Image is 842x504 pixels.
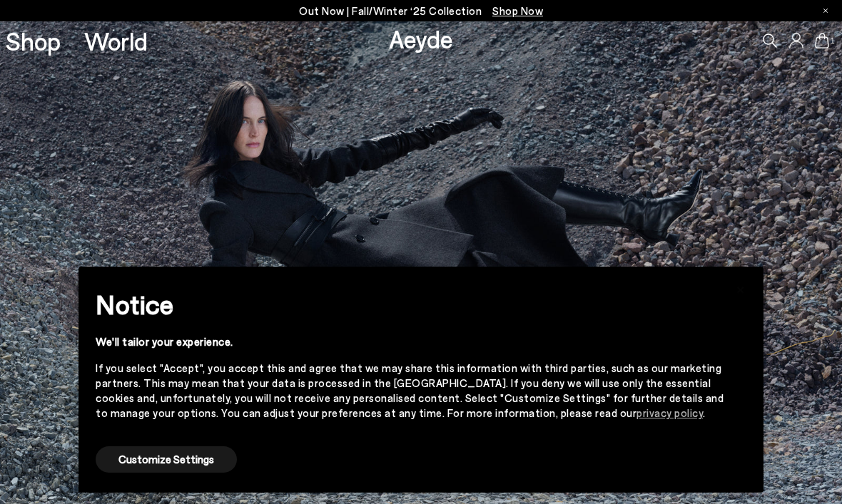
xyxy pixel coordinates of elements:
[829,37,836,45] span: 1
[96,334,724,349] div: We'll tailor your experience.
[815,33,829,48] a: 1
[724,271,758,305] button: Close this notice
[96,286,724,323] h2: Notice
[492,4,543,17] span: Navigate to /collections/new-in
[299,2,543,20] p: Out Now | Fall/Winter ‘25 Collection
[6,29,61,53] a: Shop
[389,24,453,53] a: Aeyde
[96,361,724,421] div: If you select "Accept", you accept this and agree that we may share this information with third p...
[84,29,148,53] a: World
[736,277,746,298] span: ×
[636,406,703,419] a: privacy policy
[96,446,237,473] button: Customize Settings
